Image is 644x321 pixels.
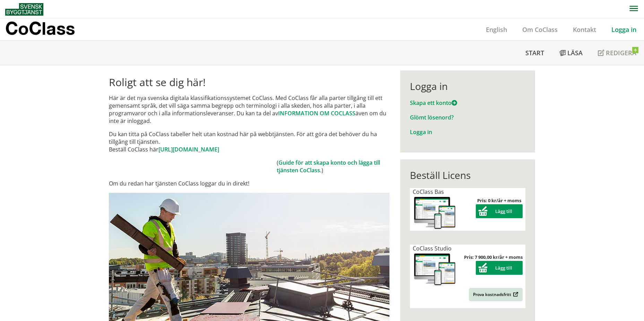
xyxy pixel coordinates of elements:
[469,288,523,301] a: Prova kostnadsfritt
[410,80,525,92] div: Logga in
[5,24,75,32] p: CoClass
[5,3,43,16] img: Svensk Byggtjänst
[476,261,523,275] button: Lägg till
[413,252,457,287] img: coclass-license.jpg
[565,25,604,34] a: Kontakt
[5,19,90,40] a: CoClass
[410,169,525,181] div: Beställ Licens
[515,25,565,34] a: Om CoClass
[413,196,457,231] img: coclass-license.jpg
[512,292,518,297] img: Outbound.png
[525,49,544,57] span: Start
[604,25,644,34] a: Logga in
[410,114,454,121] a: Glömt lösenord?
[464,254,523,260] strong: Pris: 7 900,00 kr/år + moms
[278,109,355,117] a: INFORMATION OM COCLASS
[277,159,389,174] td: ( .)
[476,204,523,218] button: Lägg till
[158,146,219,153] a: [URL][DOMAIN_NAME]
[567,49,583,57] span: Läsa
[413,188,444,196] span: CoClass Bas
[478,25,515,34] a: English
[109,76,389,89] h1: Roligt att se dig här!
[410,99,457,107] a: Skapa ett konto
[109,94,389,125] p: Här är det nya svenska digitala klassifikationssystemet CoClass. Med CoClass får alla parter till...
[476,265,523,271] a: Lägg till
[277,159,380,174] a: Guide för att skapa konto och lägga till tjänsten CoClass
[109,180,389,187] p: Om du redan har tjänsten CoClass loggar du in direkt!
[109,130,389,153] p: Du kan titta på CoClass tabeller helt utan kostnad här på webbtjänsten. För att göra det behöver ...
[518,41,552,65] a: Start
[477,197,521,204] strong: Pris: 0 kr/år + moms
[552,41,590,65] a: Läsa
[413,245,452,252] span: CoClass Studio
[410,128,432,136] a: Logga in
[476,208,523,214] a: Lägg till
